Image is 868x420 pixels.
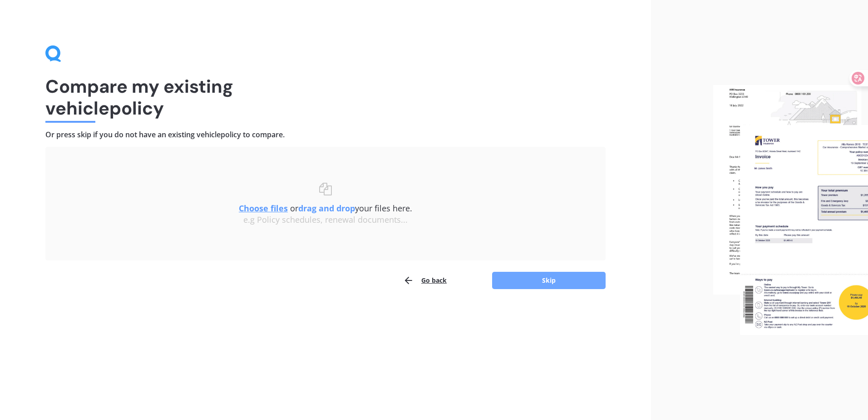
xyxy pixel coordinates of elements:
button: Skip [492,272,606,289]
b: drag and drop [298,203,355,214]
button: Go back [403,271,447,290]
h1: Compare my existing vehicle policy [45,75,606,119]
u: Choose files [239,203,288,214]
span: or your files here. [239,203,412,214]
img: files.webp [713,85,868,335]
div: e.g Policy schedules, renewal documents... [64,215,587,225]
h4: Or press skip if you do not have an existing vehicle policy to compare. [45,130,606,140]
